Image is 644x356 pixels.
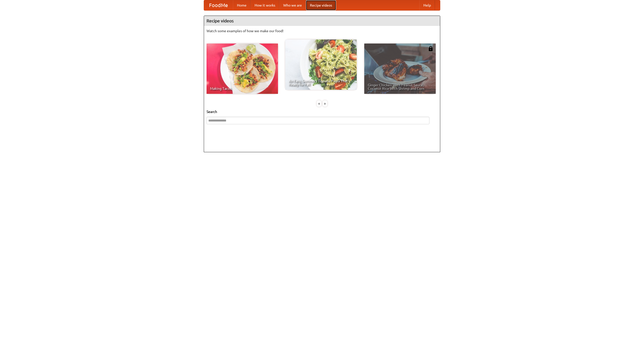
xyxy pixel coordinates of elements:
a: Home [233,0,251,10]
a: How it works [251,0,279,10]
div: « [317,100,321,107]
a: Recipe videos [306,0,336,10]
h4: Recipe videos [204,16,440,26]
img: 483408.png [428,46,433,51]
span: An Easy, Summery Tomato Pasta That's Ready for Fall [289,79,353,86]
a: Who we are [279,0,306,10]
a: FoodMe [204,0,233,10]
span: Making Tacos [210,87,274,90]
a: An Easy, Summery Tomato Pasta That's Ready for Fall [285,39,357,90]
div: » [323,100,327,107]
h5: Search [207,109,437,114]
a: Making Tacos [207,44,278,94]
a: Help [419,0,435,10]
p: Watch some examples of how we make our food! [207,28,437,33]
